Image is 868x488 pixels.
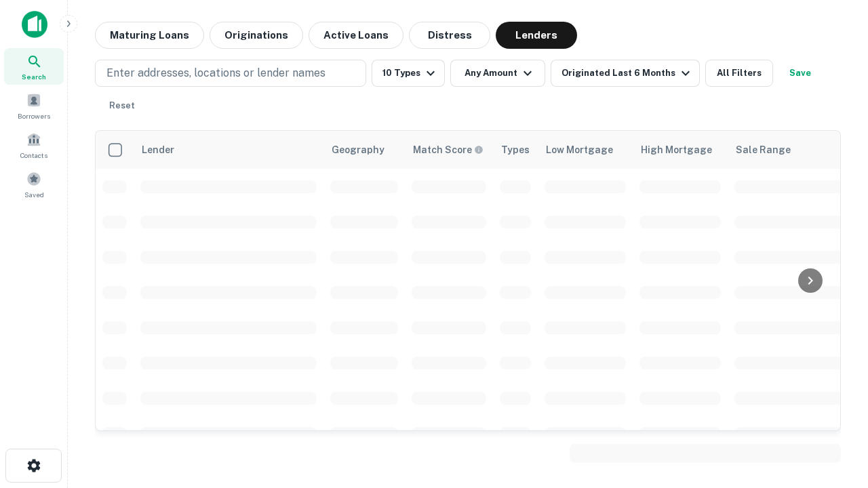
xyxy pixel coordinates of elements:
button: Active Loans [309,22,403,49]
button: Enter addresses, locations or lender names [95,60,366,87]
p: Enter addresses, locations or lender names [106,65,325,81]
th: Geography [323,131,405,169]
th: Low Mortgage [538,131,633,169]
button: Distress [409,22,490,49]
button: All Filters [705,60,773,87]
button: 10 Types [372,60,445,87]
iframe: Chat Widget [800,336,868,401]
a: Saved [4,166,64,203]
th: Types [493,131,538,169]
th: Sale Range [728,131,850,169]
a: Search [4,48,64,85]
span: Search [22,71,46,82]
div: Geography [332,142,384,158]
a: Contacts [4,127,64,163]
span: Contacts [20,150,47,161]
th: High Mortgage [633,131,728,169]
div: High Mortgage [641,142,712,158]
h6: Match Score [413,142,481,157]
div: Originated Last 6 Months [561,65,694,81]
button: Originated Last 6 Months [551,60,700,87]
th: Capitalize uses an advanced AI algorithm to match your search with the best lender. The match sco... [405,131,493,169]
img: capitalize-icon.png [22,11,47,38]
span: Borrowers [18,110,50,121]
button: Save your search to get updates of matches that match your search criteria. [778,60,822,87]
button: Any Amount [450,60,545,87]
div: Types [501,142,530,158]
div: Low Mortgage [546,142,613,158]
button: Lenders [496,22,577,49]
a: Borrowers [4,87,64,124]
th: Lender [134,131,323,169]
div: Sale Range [736,142,791,158]
button: Maturing Loans [95,22,204,49]
span: Saved [24,189,44,200]
div: Capitalize uses an advanced AI algorithm to match your search with the best lender. The match sco... [413,142,484,157]
div: Lender [142,142,174,158]
button: Reset [100,92,144,119]
button: Originations [210,22,303,49]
